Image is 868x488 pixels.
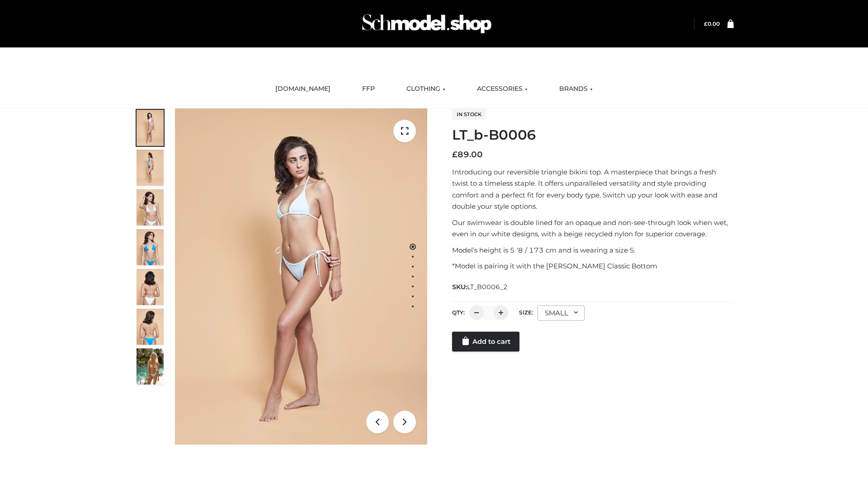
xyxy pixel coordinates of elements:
[452,244,734,256] p: Model’s height is 5 ‘8 / 173 cm and is wearing a size S.
[137,309,164,345] img: ArielClassicBikiniTop_CloudNine_AzureSky_OW114ECO_8-scaled.jpg
[704,20,720,27] a: £0.00
[175,108,427,445] img: LT_b-B0006
[269,79,337,99] a: [DOMAIN_NAME]
[452,150,458,160] span: £
[452,282,509,292] span: SKU:
[137,189,164,225] img: ArielClassicBikiniTop_CloudNine_AzureSky_OW114ECO_3-scaled.jpg
[467,283,508,291] span: LT_B0006_2
[452,127,734,143] h1: LT_b-B0006
[452,109,486,120] span: In stock
[359,6,495,42] img: Schmodel Admin 964
[137,110,164,146] img: ArielClassicBikiniTop_CloudNine_AzureSky_OW114ECO_1-scaled.jpg
[704,20,708,27] span: £
[452,260,734,272] p: *Model is pairing it with the [PERSON_NAME] Classic Bottom
[137,150,164,186] img: ArielClassicBikiniTop_CloudNine_AzureSky_OW114ECO_2-scaled.jpg
[470,79,534,99] a: ACCESSORIES
[519,309,533,316] label: Size:
[355,79,382,99] a: FFP
[704,20,720,27] bdi: 0.00
[452,150,483,160] bdi: 89.00
[552,79,599,99] a: BRANDS
[137,229,164,265] img: ArielClassicBikiniTop_CloudNine_AzureSky_OW114ECO_4-scaled.jpg
[400,79,452,99] a: CLOTHING
[452,309,465,316] label: QTY:
[452,217,734,240] p: Our swimwear is double lined for an opaque and non-see-through look when wet, even in our white d...
[137,269,164,305] img: ArielClassicBikiniTop_CloudNine_AzureSky_OW114ECO_7-scaled.jpg
[538,305,585,321] div: SMALL
[137,348,164,385] img: Arieltop_CloudNine_AzureSky2.jpg
[452,332,519,352] a: Add to cart
[452,166,734,212] p: Introducing our reversible triangle bikini top. A masterpiece that brings a fresh twist to a time...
